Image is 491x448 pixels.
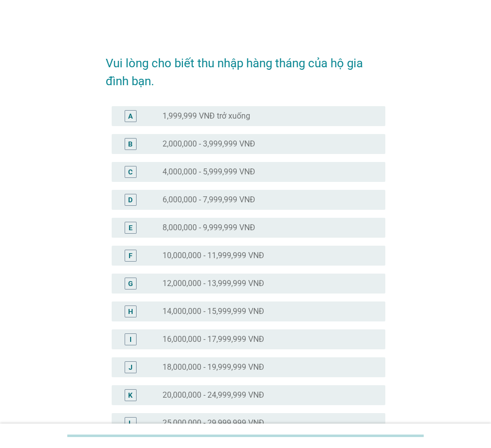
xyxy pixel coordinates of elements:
div: H [128,306,133,316]
div: G [128,278,133,289]
label: 20,000,000 - 24,999,999 VNĐ [163,390,264,400]
label: 8,000,000 - 9,999,999 VNĐ [163,223,255,233]
label: 10,000,000 - 11,999,999 VNĐ [163,251,264,261]
label: 6,000,000 - 7,999,999 VNĐ [163,195,255,205]
div: L [129,418,133,428]
label: 12,000,000 - 13,999,999 VNĐ [163,279,264,289]
div: D [128,194,133,205]
div: F [129,250,133,261]
label: 2,000,000 - 3,999,999 VNĐ [163,139,255,149]
label: 4,000,000 - 5,999,999 VNĐ [163,167,255,177]
label: 18,000,000 - 19,999,999 VNĐ [163,362,264,372]
div: A [128,111,133,121]
label: 1,999,999 VNĐ trở xuống [163,111,250,121]
div: E [129,222,133,233]
div: I [130,334,132,344]
label: 16,000,000 - 17,999,999 VNĐ [163,334,264,344]
div: C [128,166,133,177]
h2: Vui lòng cho biết thu nhập hàng tháng của hộ gia đình bạn. [106,44,385,90]
label: 25,000,000 - 29,999,999 VNĐ [163,418,264,428]
label: 14,000,000 - 15,999,999 VNĐ [163,306,264,316]
div: B [128,139,133,149]
div: K [128,390,133,400]
div: J [129,362,133,372]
